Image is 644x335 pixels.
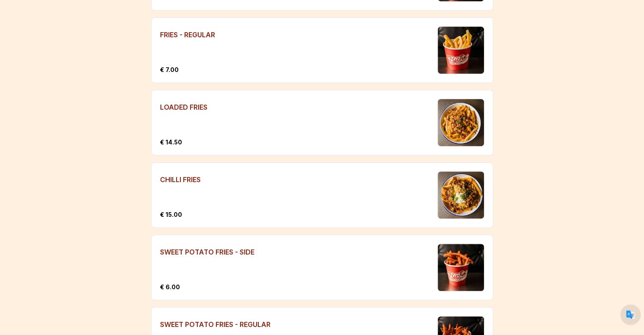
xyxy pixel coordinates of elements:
img: default.png [626,310,635,319]
label: LOADED FRIES [160,99,429,114]
label: FRIES - REGULAR [160,26,429,42]
p: € 15.00 [160,210,182,219]
label: SWEET POTATO FRIES - SIDE [160,244,429,259]
label: CHILLI FRIES [160,171,429,186]
p: € 7.00 [160,66,179,74]
img: Square Image [438,172,484,219]
p: € 6.00 [160,283,180,291]
img: Square Image [438,99,484,146]
img: Square Image [438,27,484,74]
label: SWEET POTATO FRIES - REGULAR [160,316,429,331]
img: Square Image [438,244,484,291]
p: € 14.50 [160,138,182,147]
